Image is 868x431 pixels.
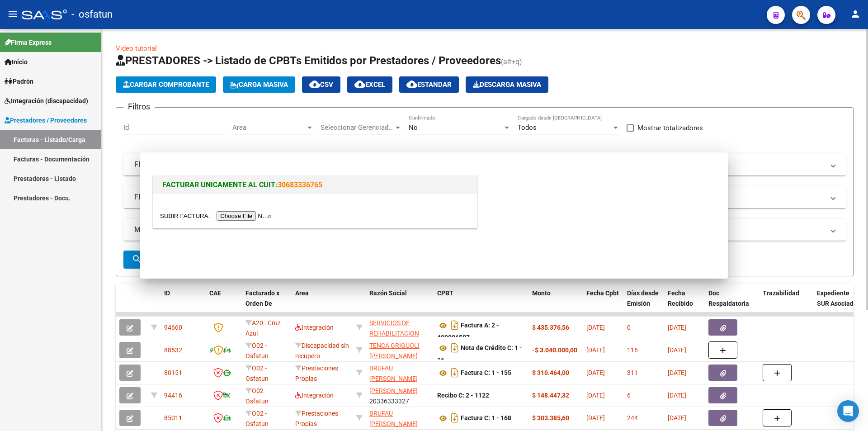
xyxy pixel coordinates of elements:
[532,414,569,422] strong: $ 303.385,60
[583,284,623,323] datatable-header-cell: Fecha Cpbt
[245,365,269,393] span: O02 - Osfatun Propio
[449,341,461,355] i: Descargar documento
[164,369,182,376] span: 80151
[668,346,686,354] span: [DATE]
[532,346,577,354] strong: -$ 3.040.000,00
[664,284,705,323] datatable-header-cell: Fecha Recibido
[501,57,522,66] span: (alt+q)
[817,289,857,307] span: Expediente SUR Asociado
[668,289,693,307] span: Fecha Recibido
[369,341,430,360] div: 27233699131
[321,123,394,132] span: Seleccionar Gerenciador
[164,289,170,297] span: ID
[295,342,349,360] span: Discapacidad sin recupero
[369,342,420,360] span: TENCA GRIGUOLI [PERSON_NAME]
[123,100,155,113] h3: Filtros
[586,324,605,331] span: [DATE]
[369,365,418,382] span: BRUFAU [PERSON_NAME]
[623,284,664,323] datatable-header-cell: Días desde Emisión
[449,318,461,332] i: Descargar documento
[627,392,631,399] span: 6
[586,289,619,297] span: Fecha Cpbt
[708,289,749,307] span: Doc Respaldatoria
[532,324,569,331] strong: $ 435.376,56
[461,415,511,422] strong: Factura C: 1 - 168
[245,342,269,370] span: O02 - Osfatun Propio
[668,324,686,331] span: [DATE]
[813,284,863,323] datatable-header-cell: Expediente SUR Asociado
[116,44,157,52] a: Video tutorial
[437,289,453,297] span: CPBT
[473,81,541,89] span: Descarga Masiva
[369,363,430,382] div: 20415340134
[245,289,279,307] span: Facturado x Orden De
[164,324,182,331] span: 94660
[5,96,88,106] span: Integración (discapacidad)
[369,410,418,427] span: BRUFAU [PERSON_NAME]
[466,76,548,93] app-download-masive: Descarga masiva de comprobantes (adjuntos)
[586,369,605,376] span: [DATE]
[705,284,759,323] datatable-header-cell: Doc Respaldatoria
[295,392,334,399] span: Integración
[369,319,419,347] span: SERVICIOS DE REHABILITACION ROSARIO SRL
[309,79,320,90] mat-icon: cloud_download
[278,180,322,189] a: 30683336765
[230,81,288,89] span: Carga Masiva
[449,411,461,425] i: Descargar documento
[5,38,52,47] span: Firma Express
[7,9,18,19] mat-icon: menu
[245,319,281,337] span: A20 - Cruz Azul
[406,81,452,89] span: Estandar
[837,400,859,422] div: Open Intercom Messenger
[123,81,209,89] span: Cargar Comprobante
[245,387,269,415] span: O02 - Osfatun Propio
[532,289,551,297] span: Monto
[532,392,569,399] strong: $ 148.447,32
[627,369,638,376] span: 311
[295,410,338,427] span: Prestaciones Propias
[437,392,489,399] strong: Recibo C: 2 - 1122
[309,81,333,89] span: CSV
[850,9,861,19] mat-icon: person
[586,414,605,422] span: [DATE]
[406,79,417,90] mat-icon: cloud_download
[242,284,292,323] datatable-header-cell: Facturado x Orden De
[164,392,182,399] span: 94416
[164,346,182,354] span: 88532
[160,284,206,323] datatable-header-cell: ID
[437,345,522,364] strong: Nota de Crédito C: 1 - 16
[586,392,605,399] span: [DATE]
[461,369,511,377] strong: Factura C: 1 - 155
[134,225,824,235] mat-panel-title: MAS FILTROS
[164,414,182,422] span: 85011
[292,284,353,323] datatable-header-cell: Area
[449,365,461,380] i: Descargar documento
[369,318,430,337] div: 30714134368
[162,180,278,189] span: FACTURAR UNICAMENTE AL CUIT:
[71,5,113,24] span: - osfatun
[528,284,583,323] datatable-header-cell: Monto
[354,79,365,90] mat-icon: cloud_download
[437,322,499,341] strong: Factura A: 2 - 400006587
[295,365,338,382] span: Prestaciones Propias
[668,369,686,376] span: [DATE]
[434,284,528,323] datatable-header-cell: CPBT
[627,289,659,307] span: Días desde Emisión
[532,369,569,376] strong: $ 310.464,00
[668,392,686,399] span: [DATE]
[409,123,418,132] span: No
[369,408,430,427] div: 20415340134
[637,123,703,133] span: Mostrar totalizadores
[209,289,221,297] span: CAE
[206,284,242,323] datatable-header-cell: CAE
[369,386,430,405] div: 20336333327
[759,284,813,323] datatable-header-cell: Trazabilidad
[586,346,605,354] span: [DATE]
[295,324,334,331] span: Integración
[354,81,385,89] span: EXCEL
[116,54,501,67] span: PRESTADORES -> Listado de CPBTs Emitidos por Prestadores / Proveedores
[132,256,221,264] span: Buscar Comprobante
[134,160,824,170] mat-panel-title: FILTROS DEL COMPROBANTE
[763,289,799,297] span: Trazabilidad
[668,414,686,422] span: [DATE]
